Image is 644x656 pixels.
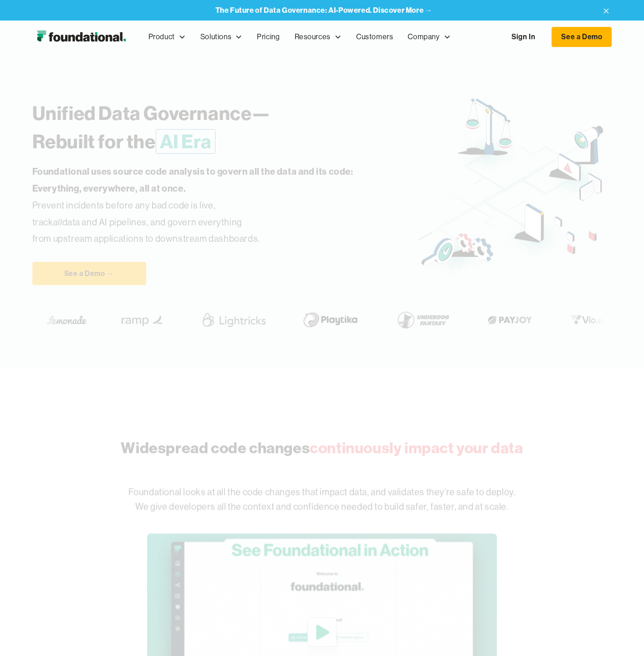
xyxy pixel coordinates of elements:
[32,262,146,286] a: See a Demo →
[310,438,523,458] span: continuously impact your data
[566,313,619,327] img: Vio.com
[53,216,62,228] em: all
[116,307,170,333] img: Ramp
[349,22,400,52] a: Customers
[199,307,269,333] img: Lightricks
[392,307,454,333] img: Underdog Fantasy
[287,22,349,52] div: Resources
[295,31,331,43] div: Resources
[215,6,433,15] a: The Future of Data Governance: AI-Powered. Discover More →
[148,31,175,43] div: Product
[193,22,250,52] div: Solutions
[200,31,231,43] div: Solutions
[250,22,287,52] a: Pricing
[400,22,458,52] div: Company
[141,22,193,52] div: Product
[121,437,523,459] h2: Widespread code changes
[89,471,555,529] p: Foundational looks at all the code changes that impact data, and validates they're safe to deploy...
[32,99,419,156] h1: Unified Data Governance— Rebuilt for the
[47,313,87,327] img: Lemonade
[552,27,612,47] a: See a Demo
[483,313,537,327] img: Payjoy
[32,28,130,46] a: home
[32,163,382,247] p: Prevent incidents before any bad code is live, track data and AI pipelines, and govern everything...
[298,307,363,333] img: Playtika
[502,27,544,47] a: Sign In
[32,28,130,46] img: Foundational Logo
[408,31,440,43] div: Company
[156,129,216,154] span: AI Era
[32,166,353,194] strong: Foundational uses source code analysis to govern all the data and its code: Everything, everywher...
